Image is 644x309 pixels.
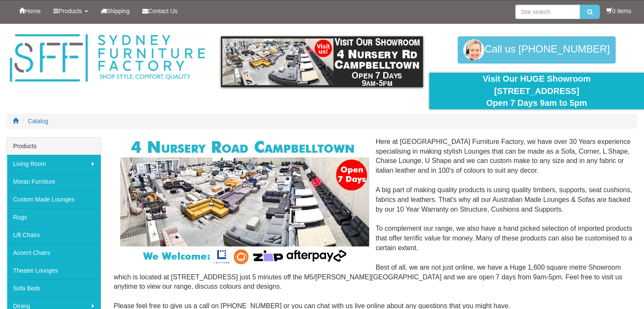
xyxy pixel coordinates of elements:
[120,137,370,267] img: Corner Modular Lounges
[221,36,423,87] img: showroom.gif
[7,173,101,190] a: Moran Furniture
[7,138,101,155] div: Products
[148,8,177,14] span: Contact Us
[107,8,130,14] span: Shipping
[28,118,48,124] a: Catalog
[47,0,94,22] a: Products
[7,155,101,173] a: Living Room
[94,0,136,22] a: Shipping
[7,226,101,244] a: Lift Chairs
[7,244,101,262] a: Accent Chairs
[136,0,184,22] a: Contact Us
[7,279,101,297] a: Sofa Beds
[58,8,82,14] span: Products
[25,8,41,14] span: Home
[7,262,101,279] a: Theatre Lounges
[7,208,101,226] a: Rugs
[13,0,47,22] a: Home
[6,32,208,84] img: Sydney Furniture Factory
[515,5,580,19] input: Site search
[606,7,631,15] li: 0 items
[7,190,101,208] a: Custom Made Lounges
[436,73,638,109] div: Visit Our HUGE Showroom [STREET_ADDRESS] Open 7 Days 9am to 5pm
